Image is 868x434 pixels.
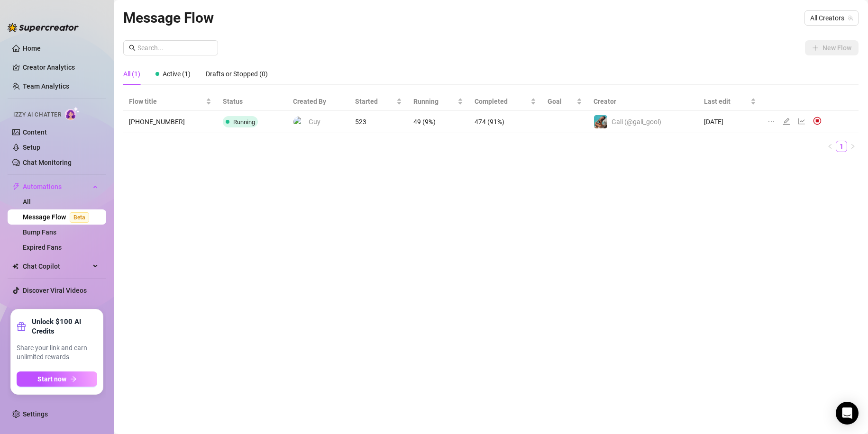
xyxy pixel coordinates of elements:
[23,144,40,151] a: Setup
[17,322,26,331] span: gift
[12,183,20,190] span: thunderbolt
[13,110,61,119] span: Izzy AI Chatter
[349,92,408,111] th: Started
[349,111,408,133] td: 523
[810,11,853,25] span: All Creators
[37,375,66,383] span: Start now
[123,7,214,29] article: Message Flow
[836,141,847,152] a: 1
[850,144,856,149] span: right
[23,287,87,294] a: Discover Viral Videos
[23,159,72,166] a: Chat Monitoring
[70,376,77,382] span: arrow-right
[23,179,90,194] span: Automations
[542,92,588,111] th: Goal
[123,92,217,111] th: Flow title
[698,92,762,111] th: Last edit
[783,118,790,125] span: edit
[23,128,47,136] a: Content
[23,213,93,221] a: Message FlowBeta
[836,141,847,152] li: 1
[65,107,80,120] img: AI Chatter
[469,111,541,133] td: 474 (91%)
[8,23,79,32] img: logo-BBDzfeDw.svg
[469,92,541,111] th: Completed
[836,402,859,425] div: Open Intercom Messenger
[23,45,41,52] a: Home
[32,317,97,336] strong: Unlock $100 AI Credits
[413,96,456,107] span: Running
[767,118,775,125] span: ellipsis
[698,111,762,133] td: [DATE]
[798,118,805,125] span: line-chart
[293,117,304,127] img: Guy
[206,69,268,79] div: Drafts or Stopped (0)
[163,70,191,78] span: Active (1)
[827,144,833,149] span: left
[408,111,469,133] td: 49 (9%)
[23,410,48,418] a: Settings
[12,263,18,270] img: Chat Copilot
[129,45,136,51] span: search
[355,96,394,107] span: Started
[23,82,69,90] a: Team Analytics
[287,92,349,111] th: Created By
[70,212,89,223] span: Beta
[847,141,859,152] li: Next Page
[23,228,56,236] a: Bump Fans
[475,96,528,107] span: Completed
[123,69,140,79] div: All (1)
[23,60,99,75] a: Creator Analytics
[23,259,90,274] span: Chat Copilot
[217,92,287,111] th: Status
[824,141,836,152] li: Previous Page
[23,198,31,206] a: All
[123,111,217,133] td: [PHONE_NUMBER]
[408,92,469,111] th: Running
[309,117,320,127] span: Guy
[612,118,661,126] span: Gali (@gali_gool)
[17,371,97,387] button: Start nowarrow-right
[137,43,212,53] input: Search...
[805,40,859,55] button: New Flow
[704,96,749,107] span: Last edit
[129,96,204,107] span: Flow title
[233,118,255,126] span: Running
[17,344,97,362] span: Share your link and earn unlimited rewards
[594,115,607,128] img: Gali (@gali_gool)
[824,141,836,152] button: left
[847,141,859,152] button: right
[813,117,822,125] img: svg%3e
[548,96,575,107] span: Goal
[23,244,62,251] a: Expired Fans
[542,111,588,133] td: —
[588,92,698,111] th: Creator
[848,15,853,21] span: team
